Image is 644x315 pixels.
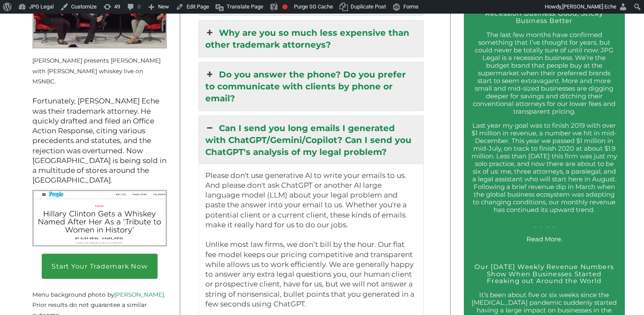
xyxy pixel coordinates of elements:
[485,9,604,25] a: Recession Business Good, Sticky Business Better
[282,4,287,9] div: Focus keyphrase not set
[526,235,562,243] a: Read More.
[474,263,614,285] a: Our [DATE] Weekly Revenue Numbers Show When Businesses Started Freaking out Around the World
[114,291,164,298] a: [PERSON_NAME]
[42,254,158,279] a: Start Your Trademark Now
[199,20,423,57] a: Why are you so much less expensive than other trademark attorneys?
[32,190,167,247] img: Rodham Rye People Screenshot
[470,122,618,229] p: Last year my goal was to finish 2019 with over $1 million in revenue, a number we hit in mid-Dece...
[32,96,167,185] p: Fortunately, [PERSON_NAME] Eche was their trademark attorney. He quickly drafted and filed an Off...
[470,31,618,115] p: The last few months have confirmed something that I’ve thought for years, but could never be tota...
[562,3,616,10] span: [PERSON_NAME] Eche
[199,62,423,111] a: Do you answer the phone? Do you prefer to communicate with clients by phone or email?
[199,116,423,164] a: Can I send you long emails I generated with ChatGPT/Gemini/Copilot? Can I send you ChatGPT's anal...
[32,57,161,85] small: [PERSON_NAME] presents [PERSON_NAME] with [PERSON_NAME] whiskey live on MSNBC.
